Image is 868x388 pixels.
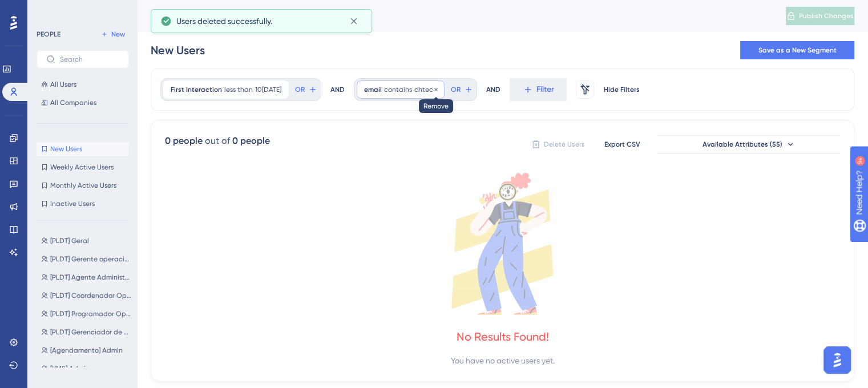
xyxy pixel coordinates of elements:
[255,85,281,94] span: 10[DATE]
[37,252,136,266] button: [PLDT] Gerente operacional
[205,134,230,148] div: out of
[50,309,131,318] span: [PLDT] Programador Operacional
[37,270,136,284] button: [PLDT] Agente Administrativo
[530,135,587,153] button: Delete Users
[50,328,131,337] span: [PLDT] Gerenciador de Recursos
[50,80,76,89] span: All Users
[176,14,272,28] span: Users deleted successfully.
[451,354,555,367] div: You have no active users yet.
[457,329,549,345] div: No Results Found!
[37,307,136,321] button: [PLDT] Programador Operacional
[50,199,95,208] span: Inactive Users
[603,80,640,99] button: Hide Filters
[37,142,129,156] button: New Users
[37,78,129,91] button: All Users
[165,134,203,148] div: 0 people
[449,80,474,99] button: OR
[50,144,82,153] span: New Users
[78,6,84,15] div: 9+
[171,85,222,94] span: First Interaction
[37,343,136,357] button: [Agendamento] Admin
[786,7,854,25] button: Publish Changes
[544,140,585,149] span: Delete Users
[330,78,345,101] div: AND
[151,8,757,24] div: People
[50,346,123,355] span: [Agendamento] Admin
[60,55,119,63] input: Search
[50,364,90,373] span: [YMS] Admin
[604,140,640,149] span: Export CSV
[37,362,136,375] button: [YMS] Admin
[384,85,412,94] span: contains
[758,46,837,55] span: Save as a New Segment
[293,80,318,99] button: OR
[799,11,854,21] span: Publish Changes
[536,83,554,96] span: Filter
[50,236,89,245] span: [PLDT] Geral
[37,325,136,339] button: [PLDT] Gerenciador de Recursos
[232,134,270,148] div: 0 people
[37,179,129,192] button: Monthly Active Users
[37,234,136,248] button: [PLDT] Geral
[50,98,96,107] span: All Companies
[97,27,129,41] button: New
[50,254,131,264] span: [PLDT] Gerente operacional
[27,3,71,17] span: Need Help?
[37,197,129,211] button: Inactive Users
[37,289,136,302] button: [PLDT] Coordenador Operacional
[37,30,60,39] div: PEOPLE
[151,42,205,58] div: New Users
[224,85,253,94] span: less than
[364,85,382,94] span: email
[486,78,500,101] div: AND
[50,163,114,172] span: Weekly Active Users
[703,140,782,149] span: Available Attributes (55)
[50,181,116,190] span: Monthly Active Users
[50,273,131,282] span: [PLDT] Agente Administrativo
[657,135,840,153] button: Available Attributes (55)
[740,41,854,59] button: Save as a New Segment
[820,343,854,377] iframe: UserGuiding AI Assistant Launcher
[414,85,437,94] span: chtech
[111,30,125,39] span: New
[37,96,129,110] button: All Companies
[50,291,131,300] span: [PLDT] Coordenador Operacional
[37,160,129,174] button: Weekly Active Users
[295,85,305,94] span: OR
[451,85,461,94] span: OR
[594,135,651,153] button: Export CSV
[604,85,640,94] span: Hide Filters
[510,78,567,101] button: Filter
